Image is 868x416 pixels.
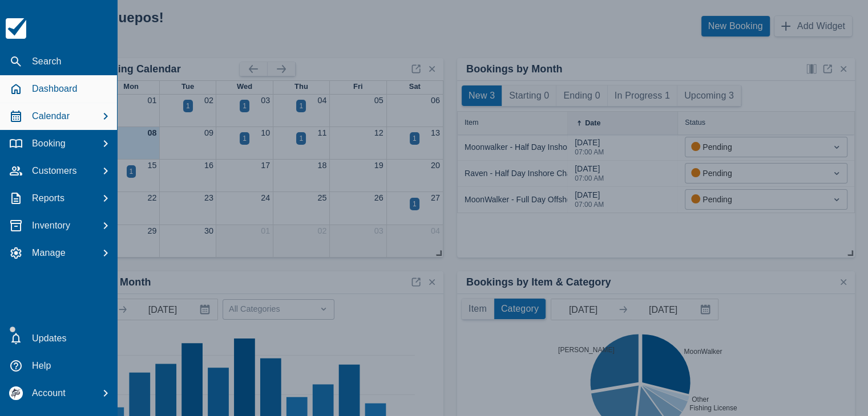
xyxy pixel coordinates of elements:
[32,82,78,96] p: Dashboard
[32,246,66,260] p: Manage
[32,219,70,233] p: Inventory
[32,55,62,68] p: Search
[9,386,23,400] img: avatar
[32,359,51,373] p: Help
[32,386,66,400] p: Account
[32,137,66,150] p: Booking
[32,109,70,123] p: Calendar
[32,191,64,205] p: Reports
[32,164,77,178] p: Customers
